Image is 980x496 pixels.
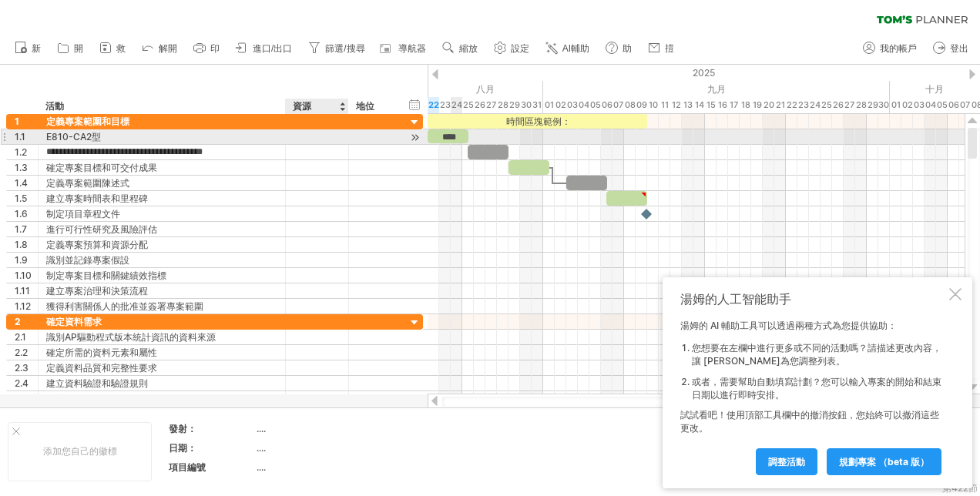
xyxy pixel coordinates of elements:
div: 1.11 [15,283,38,298]
div: Tuesday, 7 October 2025 [959,97,971,113]
div: Sunday, 21 September 2025 [774,97,786,113]
div: Monday, 15 September 2025 [705,97,717,113]
a: 設定 [490,39,534,59]
div: Saturday, 23 August 2025 [439,97,451,113]
div: 定義資料品質和完整性要求 [46,360,277,375]
div: Thursday, 11 September 2025 [659,97,670,113]
a: AI輔助 [542,39,594,59]
div: Sunday, 24 August 2025 [451,97,462,113]
div: Wednesday, 3 September 2025 [566,97,578,113]
div: 確定所需的資料元素和屬性 [46,345,277,360]
div: September 2025 [543,81,890,97]
div: Wednesday, 1 October 2025 [890,97,901,113]
div: .... [257,441,386,454]
div: 活動 [45,99,277,114]
div: 1 [15,114,38,129]
div: 1.2 [15,145,38,159]
div: Monday, 25 August 2025 [462,97,474,113]
a: 開 [53,39,88,59]
div: Sunday, 7 September 2025 [612,97,624,113]
div: 湯姆的人工智能助手 [680,291,946,308]
div: 建立專案時間表和里程碑 [46,191,277,206]
div: 1.1 [15,129,38,144]
span: 登出 [950,43,968,54]
span: 我的帳戶 [880,43,917,54]
div: 1.7 [15,222,38,236]
a: 篩選/搜尋 [304,39,369,59]
div: 2.2 [15,345,38,360]
div: Wednesday, 10 September 2025 [647,97,659,113]
div: Sunday, 31 August 2025 [532,97,543,113]
span: 助 [623,43,632,54]
span: 導航器 [398,43,426,54]
span: 調整活動 [768,456,805,468]
span: AI輔助 [562,43,589,54]
div: 第422節 [942,482,978,495]
div: 1.10 [15,268,38,283]
div: 2 [15,314,38,329]
a: 調整活動 [756,448,817,475]
a: 助 [602,39,636,59]
div: Tuesday, 2 September 2025 [555,97,566,113]
div: scroll to activity [408,129,422,146]
div: Tuesday, 9 September 2025 [636,97,647,113]
div: Tuesday, 23 September 2025 [797,97,809,113]
div: 確定資料需求 [46,314,277,329]
div: 建立資料驗證和驗證規則 [46,376,277,390]
div: Saturday, 13 September 2025 [682,97,693,113]
a: 印 [190,39,224,59]
div: 1.3 [15,160,38,175]
li: 或者，需要幫助自動填寫計劃？您可以輸入專案的開始和結束日期以進行即時安排。 [692,376,946,402]
div: 定義專案預算和資源分配 [46,237,277,252]
div: Thursday, 4 September 2025 [578,97,589,113]
div: Saturday, 30 August 2025 [520,97,532,113]
div: Friday, 19 September 2025 [751,97,763,113]
div: 獲得利害關係人的批准並簽署專案範圍 [46,299,277,313]
font: 湯姆的 AI 輔助工具可以透過兩種方式為您提供協助： [680,320,897,331]
span: 縮放 [459,43,478,54]
div: Thursday, 25 September 2025 [821,97,832,113]
div: Monday, 8 September 2025 [624,97,636,113]
a: 㨟 [644,39,679,59]
div: 1.12 [15,299,38,313]
span: 設定 [511,43,529,54]
div: Tuesday, 26 August 2025 [474,97,485,113]
div: Wednesday, 27 August 2025 [485,97,497,113]
div: 進行可行性研究及風險評估 [46,222,277,236]
li: 您想要在左欄中進行更多或不同的活動嗎？請描述更改內容，讓 [PERSON_NAME]為您調整列表。 [692,342,946,368]
div: 定義專案範圍陳述式 [46,176,277,190]
div: Friday, 26 September 2025 [832,97,844,113]
div: 1.4 [15,176,38,190]
div: 建立專案治理和決策流程 [46,283,277,298]
div: E810-CA2型 [46,129,277,144]
div: 1.5 [15,191,38,206]
span: 㨟 [665,43,674,54]
div: Tuesday, 16 September 2025 [717,97,728,113]
div: 1.9 [15,253,38,267]
a: 導航器 [378,39,431,59]
div: 資源 [293,99,340,114]
span: 印 [210,43,220,54]
div: 確定專案目標和可交付成果 [46,160,277,175]
div: 2.3 [15,360,38,375]
span: 救 [116,43,126,54]
span: 篩選/搜尋 [325,43,364,54]
div: 1.8 [15,237,38,252]
div: 時間區塊範例： [428,114,647,129]
div: Wednesday, 24 September 2025 [809,97,821,113]
div: Thursday, 18 September 2025 [740,97,751,113]
a: 新 [11,39,45,59]
div: Friday, 5 September 2025 [589,97,601,113]
div: Friday, 3 October 2025 [913,97,925,113]
div: Sunday, 5 October 2025 [936,97,948,113]
font: 試試看吧！使用頂部工具欄中的撤消按鈕，您始終可以撤消這些更改。 [680,409,939,434]
div: 1.6 [15,206,38,221]
div: Monday, 6 October 2025 [948,97,959,113]
div: Saturday, 27 September 2025 [844,97,855,113]
div: 2.1 [15,330,38,344]
div: Sunday, 14 September 2025 [693,97,705,113]
a: 縮放 [438,39,482,59]
div: Thursday, 28 August 2025 [497,97,508,113]
div: .... [257,422,386,435]
div: Saturday, 4 October 2025 [925,97,936,113]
